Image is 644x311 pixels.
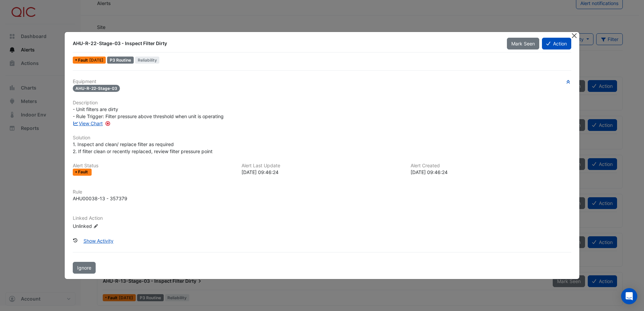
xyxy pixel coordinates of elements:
[73,189,571,195] h6: Rule
[73,222,154,229] div: Unlinked
[135,57,160,64] span: Reliability
[542,38,571,49] button: Action
[105,120,111,127] div: Tooltip anchor
[78,58,89,62] span: Fault
[411,169,571,176] div: [DATE] 09:46:24
[241,169,402,176] div: [DATE] 09:46:24
[73,100,571,106] h6: Description
[73,106,224,119] span: - Unit filters are dirty - Rule Trigger: Filter pressure above threshold when unit is operating
[571,32,578,39] button: Close
[73,40,498,47] div: AHU-R-22-Stage-03 - Inspect Filter Dirty
[507,38,539,49] button: Mark Seen
[89,58,103,63] span: Thu 04-Sep-2025 09:46 AEST
[73,135,571,141] h6: Solution
[73,163,233,169] h6: Alert Status
[73,85,120,92] span: AHU-R-22-Stage-03
[73,195,127,202] div: AHU00038-13 - 357379
[73,120,103,126] a: View Chart
[241,163,402,169] h6: Alert Last Update
[73,141,213,154] span: 1. Inspect and clean/ replace filter as required 2. If filter clean or recently replaced, review ...
[107,57,134,64] div: P3 Routine
[73,215,571,221] h6: Linked Action
[78,170,89,174] span: Fault
[79,235,118,247] button: Show Activity
[511,41,535,46] span: Mark Seen
[93,223,98,229] fa-icon: Edit Linked Action
[411,163,571,169] h6: Alert Created
[621,288,637,304] div: Open Intercom Messenger
[73,79,571,84] h6: Equipment
[77,265,91,271] span: Ignore
[73,262,96,274] button: Ignore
